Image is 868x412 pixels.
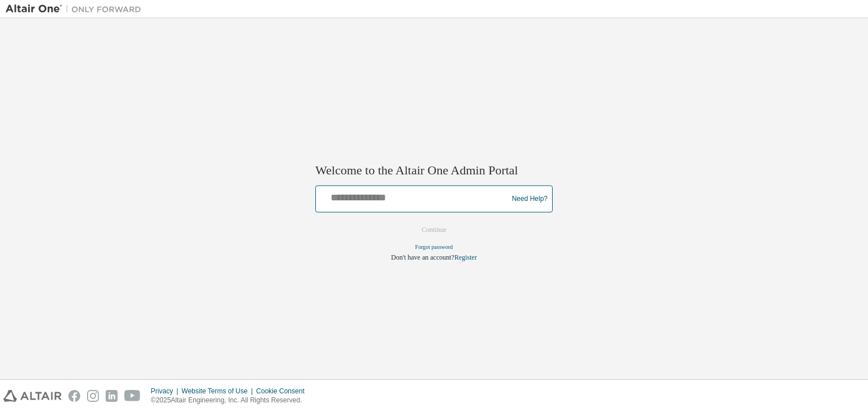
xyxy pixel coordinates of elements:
[315,163,553,178] h2: Welcome to the Altair One Admin Portal
[68,390,80,402] img: facebook.svg
[106,390,118,402] img: linkedin.svg
[181,387,256,396] div: Website Terms of Use
[256,387,311,396] div: Cookie Consent
[87,390,99,402] img: instagram.svg
[6,3,147,15] img: Altair One
[415,244,453,251] a: Forgot password
[151,396,311,405] p: © 2025 Altair Engineering, Inc. All Rights Reserved.
[391,254,454,262] span: Don't have an account?
[454,254,477,262] a: Register
[3,390,62,402] img: altair_logo.svg
[124,390,141,402] img: youtube.svg
[151,387,181,396] div: Privacy
[512,199,548,199] a: Need Help?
